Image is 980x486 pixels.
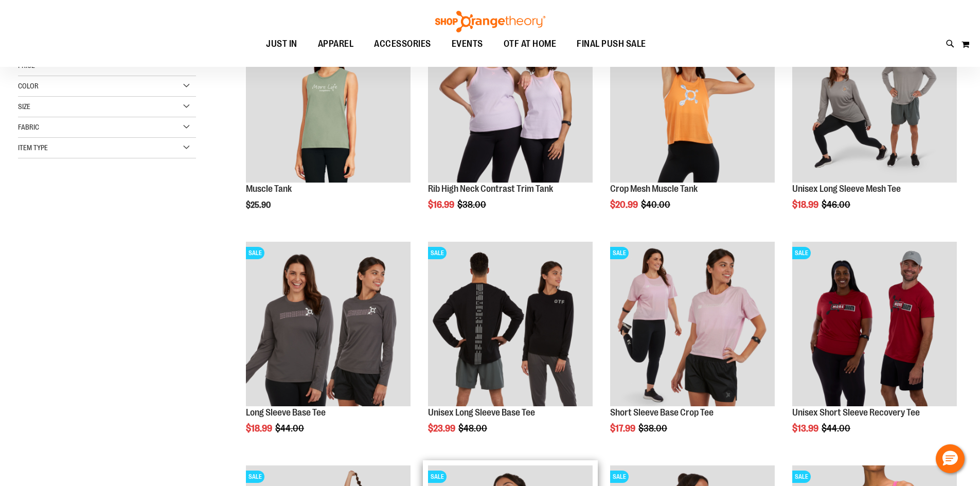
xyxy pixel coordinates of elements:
span: $38.00 [457,200,488,210]
div: product [787,237,962,460]
img: Unisex Long Sleeve Mesh Tee primary image [792,18,957,183]
span: EVENTS [452,32,483,56]
img: Muscle Tank [246,18,411,183]
span: $17.99 [610,423,637,434]
span: $20.99 [610,200,639,210]
span: OTF AT HOME [504,32,557,56]
span: Fabric [18,123,39,131]
span: APPAREL [318,32,354,56]
img: Shop Orangetheory [434,11,547,32]
span: ACCESSORIES [374,32,431,56]
a: EVENTS [441,32,493,56]
a: FINAL PUSH SALE [566,32,656,56]
div: product [605,13,780,236]
a: Unisex Long Sleeve Mesh Tee primary imageSALE [792,18,957,184]
a: Unisex Short Sleeve Recovery Tee [792,407,920,418]
a: Muscle Tank [246,184,292,194]
a: Product image for Unisex Long Sleeve Base TeeSALE [428,242,593,408]
span: SALE [610,247,629,259]
span: $44.00 [275,423,306,434]
img: Product image for Unisex Long Sleeve Base Tee [428,242,593,406]
a: OTF AT HOME [493,32,567,56]
a: APPAREL [308,32,364,56]
div: product [787,13,962,236]
a: Product image for Unisex SS Recovery TeeSALE [792,242,957,408]
div: product [605,237,780,460]
a: Short Sleeve Base Crop Tee [610,407,714,418]
span: SALE [792,247,811,259]
a: Unisex Long Sleeve Base Tee [428,407,535,418]
a: Rib Tank w/ Contrast Binding primary imageSALE [428,18,593,184]
img: Product image for Short Sleeve Base Crop Tee [610,242,775,406]
span: Color [18,82,39,90]
span: $46.00 [822,200,852,210]
div: product [423,13,598,236]
img: Product image for Long Sleeve Base Tee [246,242,411,406]
span: $40.00 [641,200,672,210]
a: JUST IN [256,32,308,56]
span: $18.99 [246,423,274,434]
a: Rib High Neck Contrast Trim Tank [428,184,553,194]
img: Product image for Unisex SS Recovery Tee [792,242,957,406]
a: Product image for Long Sleeve Base TeeSALE [246,242,411,408]
div: product [241,13,416,236]
div: product [241,237,416,460]
a: Muscle TankNEW [246,18,411,184]
span: JUST IN [266,32,297,56]
span: $23.99 [428,423,457,434]
span: FINAL PUSH SALE [577,32,646,56]
span: SALE [246,471,264,483]
a: Long Sleeve Base Tee [246,407,326,418]
span: SALE [610,471,629,483]
span: $18.99 [792,200,820,210]
img: Rib Tank w/ Contrast Binding primary image [428,18,593,183]
span: SALE [428,247,447,259]
img: Crop Mesh Muscle Tank primary image [610,18,775,183]
span: Item Type [18,143,48,152]
a: Crop Mesh Muscle Tank primary imageSALE [610,18,775,184]
a: Crop Mesh Muscle Tank [610,184,698,194]
a: Unisex Long Sleeve Mesh Tee [792,184,901,194]
span: $13.99 [792,423,820,434]
span: $48.00 [458,423,489,434]
a: Product image for Short Sleeve Base Crop TeeSALE [610,242,775,408]
span: $16.99 [428,200,456,210]
a: ACCESSORIES [364,32,441,56]
span: $44.00 [822,423,852,434]
span: SALE [428,471,447,483]
span: SALE [792,471,811,483]
span: Size [18,102,30,111]
span: $38.00 [638,423,669,434]
button: Hello, have a question? Let’s chat. [936,444,965,473]
span: $25.90 [246,201,272,210]
span: SALE [246,247,264,259]
div: product [423,237,598,460]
